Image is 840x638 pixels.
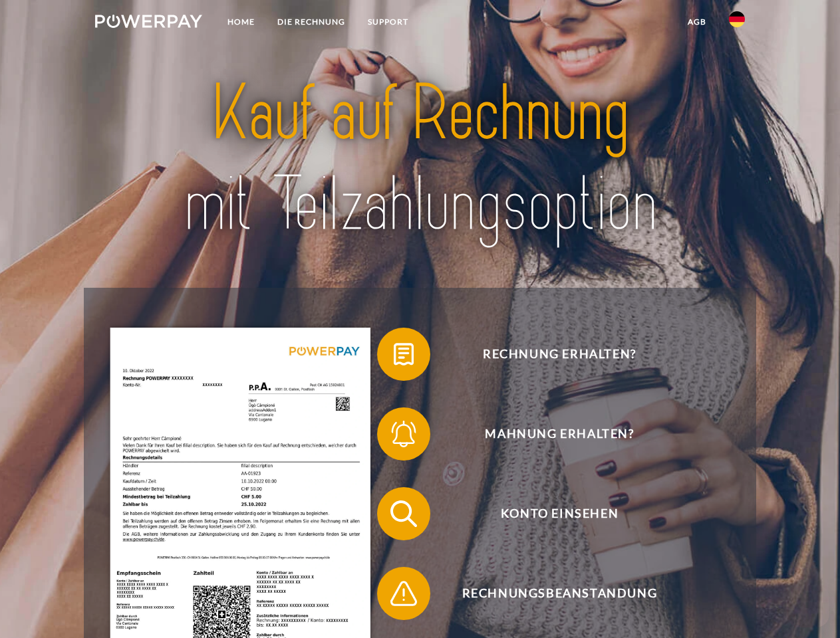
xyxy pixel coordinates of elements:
button: Konto einsehen [377,487,723,540]
span: Konto einsehen [396,487,722,540]
button: Rechnung erhalten? [377,328,723,381]
img: logo-powerpay-white.svg [95,15,202,28]
img: qb_warning.svg [387,577,420,610]
a: SUPPORT [356,10,420,34]
img: qb_search.svg [387,497,420,530]
a: agb [676,10,718,34]
img: de [729,11,745,27]
button: Rechnungsbeanstandung [377,567,723,620]
span: Mahnung erhalten? [396,407,722,461]
img: qb_bill.svg [387,338,420,371]
img: qb_bell.svg [387,417,420,451]
button: Mahnung erhalten? [377,407,723,461]
span: Rechnungsbeanstandung [396,567,722,620]
img: title-powerpay_de.svg [127,64,713,255]
a: Home [216,10,266,34]
span: Rechnung erhalten? [396,328,722,381]
a: DIE RECHNUNG [266,10,356,34]
iframe: Button to launch messaging window [787,585,829,627]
